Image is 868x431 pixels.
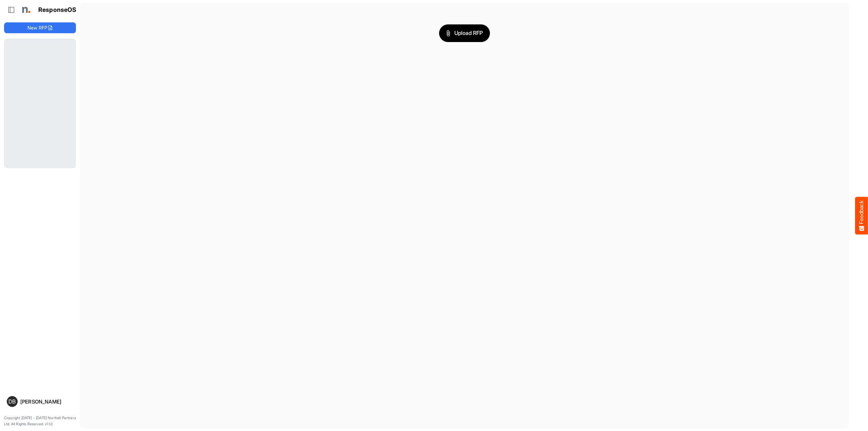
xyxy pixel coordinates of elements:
[4,22,76,33] button: New RFP
[4,39,76,168] div: Loading...
[439,24,490,42] button: Upload RFP
[20,399,73,404] div: [PERSON_NAME]
[19,3,32,17] img: Northell
[38,6,77,14] h1: ResponseOS
[855,197,868,234] button: Feedback
[4,415,76,427] p: Copyright [DATE] - [DATE] Northell Partners Ltd. All Rights Reserved. v1.1.0
[446,29,483,38] span: Upload RFP
[8,399,16,404] span: DB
